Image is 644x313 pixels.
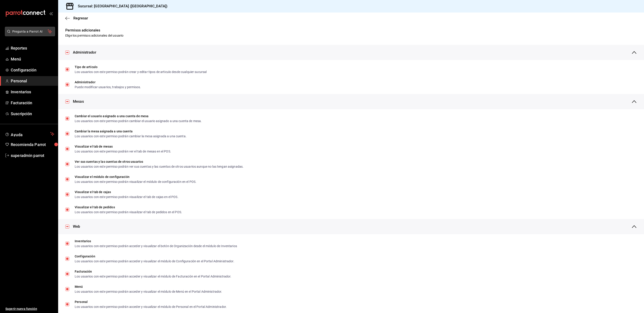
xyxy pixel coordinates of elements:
[75,255,234,258] div: Configuración
[11,67,54,73] span: Configuración
[5,27,55,36] button: Pregunta a Parrot AI
[58,27,644,33] h6: Permisos adicionales
[73,50,96,55] span: Administrador
[75,160,244,163] div: Ver sus cuentas y las cuentas de otros usuarios
[12,29,48,34] span: Pregunta a Parrot AI
[75,70,207,73] div: Los usuarios con este permiso podrán crear y editar tipos de articulo desde cualquier sucursal
[73,224,80,229] span: Web
[75,195,178,198] div: Los usuarios con este permiso podrán visualizar el tab de cajas en el POS.
[75,180,196,183] div: Los usuarios con este permiso podrán visualizar el módulo de configuración en el POS.
[11,56,54,62] span: Menú
[75,165,244,168] div: Los usuarios con este permiso podrán ver sus cuentas y las cuentas de otros usuarios aunque no la...
[75,240,237,243] div: Inventarios
[75,244,237,248] div: Los usuarios con este permiso podrán acceder y visualizar el botón de Organización desde el módul...
[75,86,141,89] div: Puede modificar usuarios, trabajos y permisos.
[5,307,54,311] span: Sugerir nueva función
[11,78,54,84] span: Personal
[75,145,171,148] div: Visualizar el tab de mesas
[75,275,231,278] div: Los usuarios con este permiso podrán acceder y visualizar el módulo de Facturación en el Portal A...
[11,142,54,148] span: Recomienda Parrot
[75,300,227,303] div: Personal
[73,99,84,104] span: Mesas
[11,152,54,159] span: superadmin parrot
[11,131,49,137] span: Ayuda
[3,32,55,37] a: Pregunta a Parrot AI
[75,206,182,209] div: Visualizar el tab de pedidos
[75,285,222,288] div: Menú
[49,12,53,15] button: open_drawer_menu
[11,45,54,51] span: Reportes
[11,89,54,95] span: Inventarios
[75,270,231,273] div: Facturación
[65,16,88,20] button: Regresar
[75,260,234,263] div: Los usuarios con este permiso podrán acceder y visualizar el módulo de Configuración en el Portal...
[75,119,202,123] div: Los usuarios con este permiso podrán cambiar el usuario asignado a una cuenta de mesa.
[73,16,88,20] span: Regresar
[75,65,207,69] div: Tipo de artículo
[75,175,196,178] div: Visualizar el módulo de configuración
[75,81,141,84] div: Administrador
[75,135,186,138] div: Los usuarios con este permiso podrán cambiar la mesa asignada a una cuenta.
[75,190,178,194] div: Visualizar el tab de cajas
[75,290,222,293] div: Los usuarios con este permiso podrán acceder y visualizar el módulo de Menú en el Portal Administ...
[11,100,54,106] span: Facturación
[58,33,644,38] p: Elige los permisos adicionales del usuario
[11,111,54,117] span: Suscripción
[75,130,186,133] div: Cambiar la mesa asignada a una cuenta
[75,150,171,153] div: Los usuarios con este permiso podrán ver el tab de mesas en el POS.
[74,4,167,9] h3: Sucursal: [GEOGRAPHIC_DATA] ([GEOGRAPHIC_DATA])
[75,305,227,308] div: Los usuarios con este permiso podrán acceder y visualizar el módulo de Personal en el Portal Admi...
[75,211,182,214] div: Los usuarios con este permiso podrán visualizar el tab de pedidos en el POS.
[75,115,202,118] div: Cambiar el usuario asignado a una cuenta de mesa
